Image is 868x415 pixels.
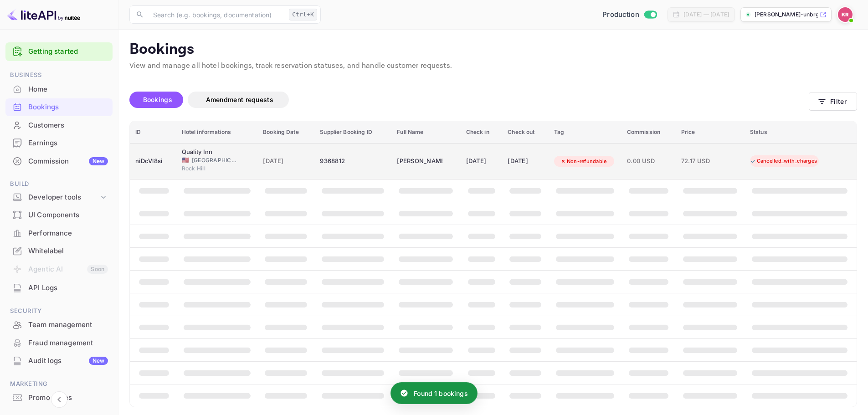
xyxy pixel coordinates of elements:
[5,134,113,152] div: Earnings
[130,121,857,407] table: booking table
[508,154,543,169] div: [DATE]
[5,179,113,189] span: Build
[148,5,285,24] input: Search (e.g. bookings, documentation)
[28,102,108,113] div: Bookings
[745,121,857,143] th: Status
[681,156,727,166] span: 72.17 USD
[51,391,67,408] button: Collapse navigation
[129,61,857,72] p: View and manage all hotel bookings, track reservation statuses, and handle customer requests.
[28,356,108,366] div: Audit logs
[28,393,108,403] div: Promo codes
[466,154,497,169] div: [DATE]
[182,148,227,157] div: Quality Inn
[809,92,857,111] button: Filter
[755,10,818,19] p: [PERSON_NAME]-unbrg.[PERSON_NAME]...
[129,41,857,59] p: Bookings
[602,10,639,20] span: Production
[5,98,113,116] div: Bookings
[744,155,823,167] div: Cancelled_with_charges
[549,121,621,143] th: Tag
[5,117,113,133] a: Customers
[5,306,113,316] span: Security
[5,225,113,241] a: Performance
[5,134,113,151] a: Earnings
[5,206,113,224] div: UI Components
[5,42,113,61] div: Getting started
[176,121,258,143] th: Hotel informations
[28,46,108,57] a: Getting started
[320,154,386,169] div: 9368812
[135,154,171,169] div: niDcVl8si
[5,206,113,223] a: UI Components
[554,156,613,167] div: Non-refundable
[257,121,314,143] th: Booking Date
[192,156,237,164] span: [GEOGRAPHIC_DATA]
[5,242,113,259] a: Whitelabel
[397,154,442,169] div: Hannah Correll
[28,338,108,348] div: Fraud management
[502,121,549,143] th: Check out
[182,164,227,173] span: Rock Hill
[5,279,113,297] div: API Logs
[5,190,113,205] div: Developer tools
[5,70,113,80] span: Business
[89,157,108,165] div: New
[5,81,113,98] div: Home
[28,283,108,293] div: API Logs
[683,10,729,19] div: [DATE] — [DATE]
[5,379,113,389] span: Marketing
[89,357,108,365] div: New
[5,352,113,370] div: Audit logsNew
[5,389,113,407] div: Promo codes
[5,279,113,296] a: API Logs
[28,156,108,167] div: Commission
[838,7,853,22] img: Kobus Roux
[5,81,113,97] a: Home
[28,192,99,203] div: Developer tools
[28,210,108,220] div: UI Components
[676,121,745,143] th: Price
[5,153,113,170] div: CommissionNew
[5,352,113,369] a: Audit logsNew
[599,10,660,20] div: Switch to Sandbox mode
[5,242,113,260] div: Whitelabel
[289,9,317,20] div: Ctrl+K
[143,96,172,103] span: Bookings
[5,225,113,242] div: Performance
[5,153,113,169] a: CommissionNew
[182,157,189,163] span: United States of America
[5,117,113,134] div: Customers
[627,156,670,166] span: 0.00 USD
[391,121,460,143] th: Full Name
[414,389,467,398] p: Found 1 bookings
[28,120,108,131] div: Customers
[5,316,113,333] a: Team management
[263,156,309,166] span: [DATE]
[28,246,108,256] div: Whitelabel
[5,316,113,334] div: Team management
[5,334,113,352] div: Fraud management
[5,389,113,406] a: Promo codes
[129,92,809,108] div: account-settings tabs
[28,84,108,95] div: Home
[621,121,676,143] th: Commission
[28,320,108,330] div: Team management
[5,98,113,115] a: Bookings
[461,121,503,143] th: Check in
[206,96,273,103] span: Amendment requests
[28,228,108,239] div: Performance
[314,121,391,143] th: Supplier Booking ID
[5,334,113,351] a: Fraud management
[130,121,176,143] th: ID
[28,138,108,149] div: Earnings
[7,7,80,22] img: LiteAPI logo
